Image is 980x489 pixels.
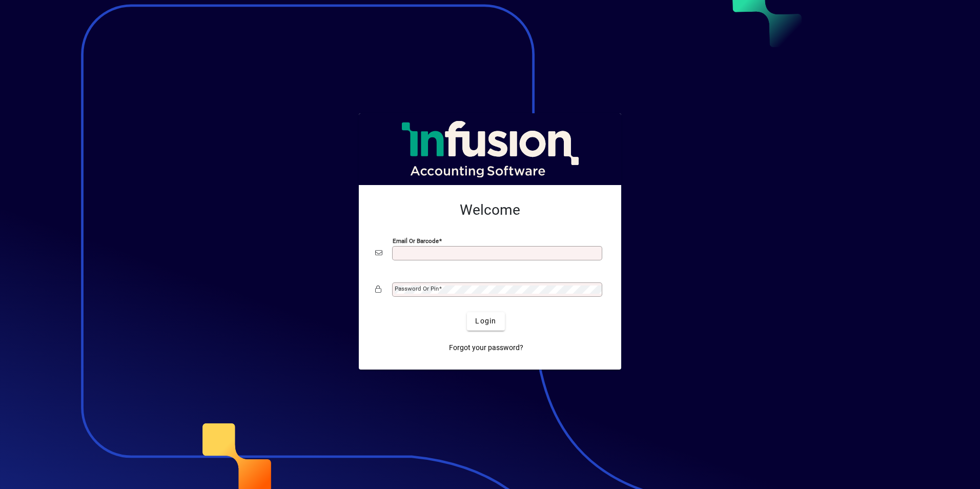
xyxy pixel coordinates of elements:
mat-label: Email or Barcode [393,237,439,244]
mat-label: Password or Pin [395,285,439,292]
span: Forgot your password? [449,342,523,353]
a: Forgot your password? [445,339,527,357]
h2: Welcome [375,201,605,219]
button: Login [467,312,504,331]
span: Login [475,316,496,327]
